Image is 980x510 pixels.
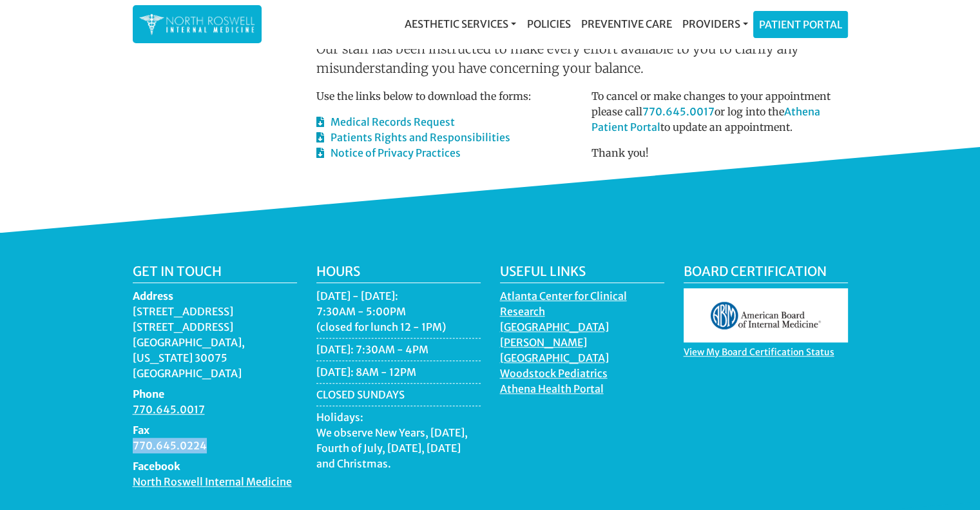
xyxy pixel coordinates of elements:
dt: Fax [133,422,297,438]
p: Thank you! [591,145,848,161]
h5: Get in touch [133,264,297,283]
a: Patients Rights and Responsibilities [316,131,510,144]
a: View My Board Certification Status [684,346,834,361]
a: Aesthetic Services [399,11,521,37]
p: Use the links below to download the forms: [316,88,573,104]
a: [GEOGRAPHIC_DATA][PERSON_NAME] [500,320,609,352]
li: [DATE]: 8AM - 12PM [316,364,481,384]
dt: Facebook [133,458,297,474]
dt: Address [133,288,297,304]
p: To cancel or make changes to your appointment please call or log into the to update an appointment. [591,88,848,135]
dd: 770.645.0224 [133,438,297,453]
img: North Roswell Internal Medicine [139,12,255,37]
h5: Useful Links [500,264,664,283]
h5: Board Certification [684,264,848,283]
a: Patient Portal [754,12,847,37]
a: Athena Patient Portal [591,105,820,133]
li: CLOSED SUNDAYS [316,387,481,406]
a: Providers [677,11,753,37]
a: North Roswell Internal Medicine [133,475,292,491]
a: Atlanta Center for Clinical Research [500,289,627,321]
a: Athena Health Portal [500,382,604,398]
a: Notice of Privacy Practices [316,146,461,159]
a: [GEOGRAPHIC_DATA] [500,351,609,368]
dt: Phone [133,386,297,402]
a: Medical Records Request [316,115,455,128]
li: [DATE] - [DATE]: 7:30AM - 5:00PM (closed for lunch 12 - 1PM) [316,288,481,338]
a: Woodstock Pediatrics [500,367,608,383]
li: Holidays: We observe New Years, [DATE], Fourth of July, [DATE], [DATE] and Christmas. [316,409,481,475]
h5: Hours [316,264,481,283]
dd: [STREET_ADDRESS] [STREET_ADDRESS] [GEOGRAPHIC_DATA], [US_STATE] 30075 [GEOGRAPHIC_DATA] [133,304,297,381]
a: Preventive Care [575,11,677,37]
a: 770.645.0017 [133,403,205,419]
img: aboim_logo.gif [684,288,848,342]
li: [DATE]: 7:30AM - 4PM [316,342,481,361]
a: 770.645.0017 [642,105,715,118]
a: Policies [521,11,575,37]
